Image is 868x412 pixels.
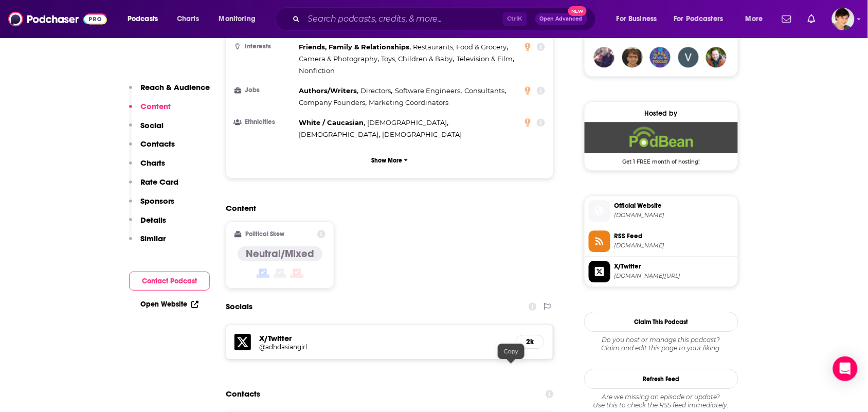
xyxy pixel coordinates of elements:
[609,11,670,27] button: open menu
[464,86,504,95] span: Consultants
[140,196,174,206] p: Sponsors
[170,11,205,27] a: Charts
[246,247,314,260] h4: Neutral/Mixed
[503,12,527,26] span: Ctrl K
[585,122,738,153] img: Podbean Deal: Get 1 FREE month of hosting!
[128,12,158,26] span: Podcasts
[226,203,546,213] h2: Content
[678,47,699,67] img: vanessavenezia17
[140,234,166,243] p: Similar
[585,122,738,164] a: Podbean Deal: Get 1 FREE month of hosting!
[382,53,455,65] span: ,
[614,262,734,271] span: X/Twitter
[382,55,453,63] span: Toys, Children & Baby
[129,272,210,291] button: Contact Podcast
[219,12,256,26] span: Monitoring
[584,336,738,344] span: Do you host or manage this podcast?
[804,10,820,28] a: Show notifications dropdown
[129,101,171,120] button: Content
[568,6,587,16] span: New
[246,230,285,238] h2: Political Skew
[589,261,734,282] a: X/Twitter[DOMAIN_NAME][URL]
[778,10,795,28] a: Show notifications dropdown
[129,82,210,101] button: Reach & Audience
[140,177,178,187] p: Rate Card
[614,201,734,210] span: Official Website
[140,139,175,149] p: Contacts
[299,86,357,95] span: Authors/Writers
[368,117,449,129] span: ,
[457,53,515,65] span: ,
[234,119,295,126] h3: Ethnicities
[650,47,671,67] img: go-adhd
[299,98,365,106] span: Company Founders
[457,55,513,63] span: Television & Film
[368,118,447,127] span: [DEMOGRAPHIC_DATA]
[8,9,107,29] a: Podchaser - Follow, Share and Rate Podcasts
[540,16,583,22] span: Open Advanced
[738,11,776,27] button: open menu
[674,12,724,26] span: For Podcasters
[299,117,365,129] span: ,
[413,41,509,53] span: ,
[299,41,411,53] span: ,
[369,98,449,106] span: Marketing Coordinators
[585,153,738,165] span: Get 1 FREE month of hosting!
[667,11,738,27] button: open menu
[129,120,164,139] button: Social
[140,300,198,309] a: Open Website
[299,53,379,65] span: ,
[234,87,295,94] h3: Jobs
[622,47,643,67] img: Mmrtomp66
[140,158,165,168] p: Charts
[584,369,738,389] button: Refresh Feed
[584,393,738,409] div: Are we missing an episode or update? Use this to check the RSS feed immediately.
[832,8,855,30] span: Logged in as bethwouldknow
[285,7,606,31] div: Search podcasts, credits, & more...
[706,47,727,67] img: Marshall
[120,11,171,27] button: open menu
[585,109,738,118] div: Hosted by
[299,43,409,51] span: Friends, Family & Relationships
[525,337,536,346] h5: 2k
[361,85,393,97] span: ,
[372,157,403,164] p: Show More
[498,344,525,359] div: Copy
[594,47,614,67] img: BordeauxBiDesign
[299,97,367,109] span: ,
[584,336,738,352] div: Claim and edit this page to your liking.
[129,196,174,215] button: Sponsors
[299,85,358,97] span: ,
[140,215,166,225] p: Details
[614,242,734,249] span: feed.podbean.com
[614,231,734,241] span: RSS Feed
[614,272,734,280] span: twitter.com/adhdasiangirl
[140,82,210,92] p: Reach & Audience
[129,177,178,196] button: Rate Card
[584,312,738,332] button: Claim This Podcast
[395,85,462,97] span: ,
[129,139,175,158] button: Contacts
[589,200,734,222] a: Official Website[DOMAIN_NAME]
[361,86,391,95] span: Directors
[140,120,164,130] p: Social
[259,333,508,343] h5: X/Twitter
[226,297,252,316] h2: Socials
[129,158,165,177] button: Charts
[234,151,545,170] button: Show More
[226,384,260,404] h2: Contacts
[833,356,858,381] div: Open Intercom Messenger
[299,66,335,75] span: Nonfiction
[535,13,587,25] button: Open AdvancedNew
[617,12,657,26] span: For Business
[413,43,507,51] span: Restaurants, Food & Grocery
[212,11,269,27] button: open menu
[259,343,424,351] h5: @adhdasiangirl
[589,230,734,252] a: RSS Feed[DOMAIN_NAME]
[832,8,855,30] img: User Profile
[395,86,461,95] span: Software Engineers
[177,12,199,26] span: Charts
